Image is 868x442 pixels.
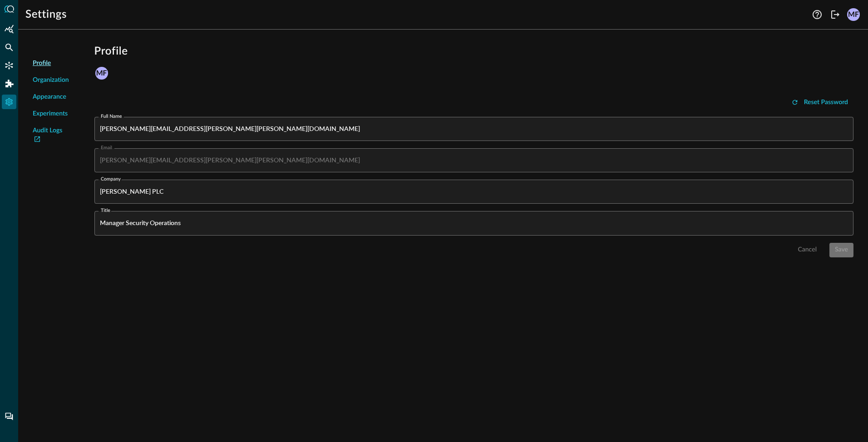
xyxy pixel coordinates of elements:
[810,7,824,22] button: Help
[786,95,853,110] button: Reset Password
[828,7,843,22] button: Logout
[101,176,121,183] label: company
[95,67,108,80] div: MF
[33,75,69,85] span: Organization
[94,44,853,59] h1: Profile
[25,7,67,22] h1: Settings
[2,76,17,91] div: Addons
[804,97,848,108] div: Reset Password
[2,22,16,36] div: Summary Insights
[33,109,68,119] span: Experiments
[33,59,51,68] span: Profile
[2,40,16,55] div: Federated Search
[33,126,69,145] a: Audit Logs
[847,8,860,21] div: MF
[101,207,110,214] label: title
[2,58,16,73] div: Connectors
[2,409,16,424] div: Chat
[2,95,16,109] div: Settings
[101,144,112,151] label: Email
[101,113,122,120] label: Full Name
[33,92,66,102] span: Appearance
